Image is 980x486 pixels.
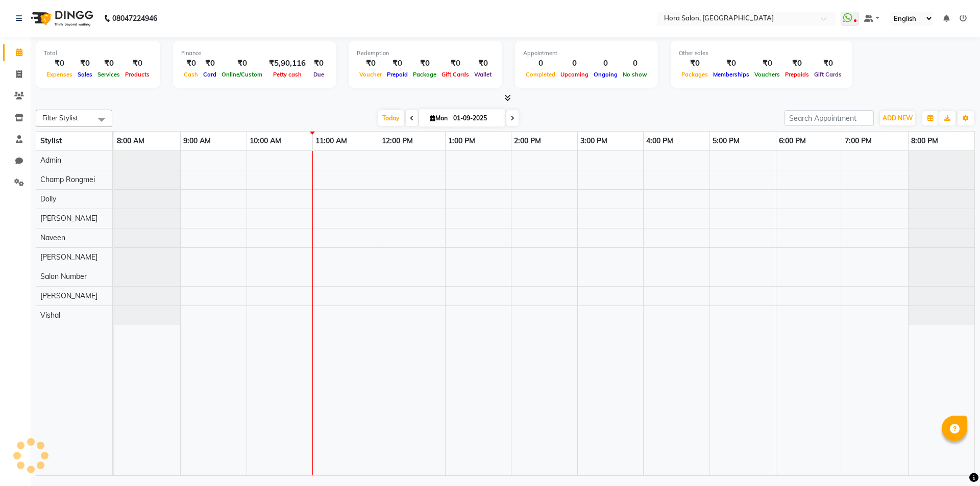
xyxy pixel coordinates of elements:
[909,134,941,148] a: 8:00 PM
[265,58,310,69] div: ₹5,90,116
[42,114,78,122] span: Filter Stylist
[114,134,147,148] a: 8:00 AM
[44,71,75,78] span: Expenses
[511,134,544,148] a: 2:00 PM
[40,252,97,262] span: [PERSON_NAME]
[95,58,122,69] div: ₹0
[357,49,494,58] div: Redemption
[679,58,710,69] div: ₹0
[122,71,152,78] span: Products
[439,71,472,78] span: Gift Cards
[112,4,157,33] b: 08047224946
[219,71,265,78] span: Online/Custom
[378,110,404,126] span: Today
[357,58,384,69] div: ₹0
[40,291,97,300] span: [PERSON_NAME]
[591,58,620,69] div: 0
[710,58,752,69] div: ₹0
[201,58,219,69] div: ₹0
[40,194,56,203] span: Dolly
[446,134,478,148] a: 1:00 PM
[219,58,265,69] div: ₹0
[181,49,328,58] div: Finance
[75,58,95,69] div: ₹0
[384,71,410,78] span: Prepaid
[450,111,501,126] input: 2025-09-01
[439,58,472,69] div: ₹0
[752,71,782,78] span: Vouchers
[247,134,284,148] a: 10:00 AM
[752,58,782,69] div: ₹0
[880,111,915,125] button: ADD NEW
[95,71,122,78] span: Services
[40,311,60,320] span: Vishal
[181,134,213,148] a: 9:00 AM
[620,58,650,69] div: 0
[201,71,219,78] span: Card
[679,49,844,58] div: Other sales
[40,136,62,145] span: Stylist
[776,134,808,148] a: 6:00 PM
[40,272,87,281] span: Salon Number
[427,114,450,122] span: Mon
[313,134,350,148] a: 11:00 AM
[310,58,328,69] div: ₹0
[472,58,494,69] div: ₹0
[710,71,752,78] span: Memberships
[523,71,558,78] span: Completed
[384,58,410,69] div: ₹0
[523,49,650,58] div: Appointment
[26,4,96,33] img: logo
[75,71,95,78] span: Sales
[782,71,812,78] span: Prepaids
[271,71,304,78] span: Petty cash
[410,71,439,78] span: Package
[558,71,591,78] span: Upcoming
[812,58,844,69] div: ₹0
[782,58,812,69] div: ₹0
[410,58,439,69] div: ₹0
[357,71,384,78] span: Voucher
[644,134,676,148] a: 4:00 PM
[44,58,75,69] div: ₹0
[40,214,97,223] span: [PERSON_NAME]
[710,134,742,148] a: 5:00 PM
[122,58,152,69] div: ₹0
[40,175,95,184] span: Champ Rongmei
[620,71,650,78] span: No show
[883,114,913,122] span: ADD NEW
[785,110,874,126] input: Search Appointment
[181,58,201,69] div: ₹0
[40,156,61,165] span: Admin
[558,58,591,69] div: 0
[472,71,494,78] span: Wallet
[578,134,610,148] a: 3:00 PM
[679,71,710,78] span: Packages
[842,134,874,148] a: 7:00 PM
[812,71,844,78] span: Gift Cards
[40,233,67,242] span: Naveen ‪
[379,134,415,148] a: 12:00 PM
[311,71,327,78] span: Due
[181,71,201,78] span: Cash
[591,71,620,78] span: Ongoing
[44,49,152,58] div: Total
[523,58,558,69] div: 0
